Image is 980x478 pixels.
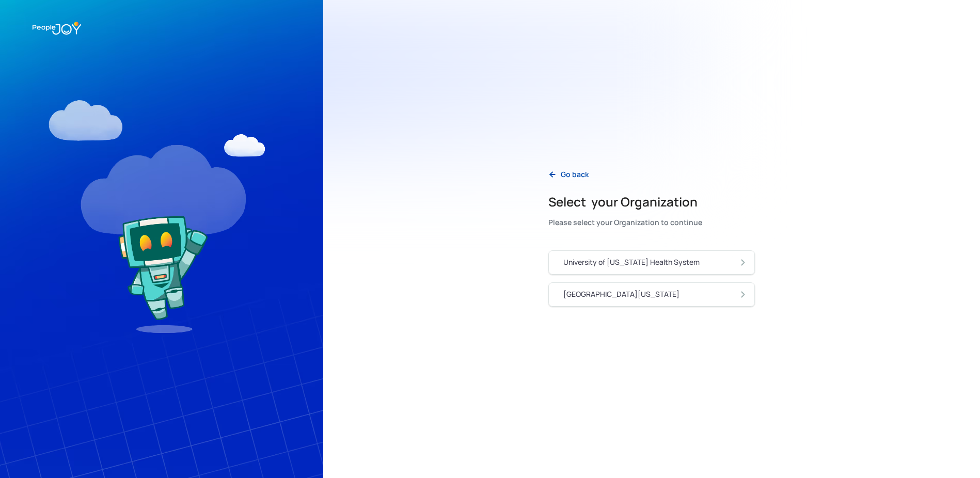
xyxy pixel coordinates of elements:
[548,194,702,210] h2: Select your Organization
[561,169,589,180] div: Go back
[548,215,702,230] div: Please select your Organization to continue
[563,289,679,299] div: [GEOGRAPHIC_DATA][US_STATE]
[548,282,755,307] a: [GEOGRAPHIC_DATA][US_STATE]
[548,250,755,275] a: University of [US_STATE] Health System
[563,257,700,267] div: University of [US_STATE] Health System
[540,164,597,185] a: Go back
